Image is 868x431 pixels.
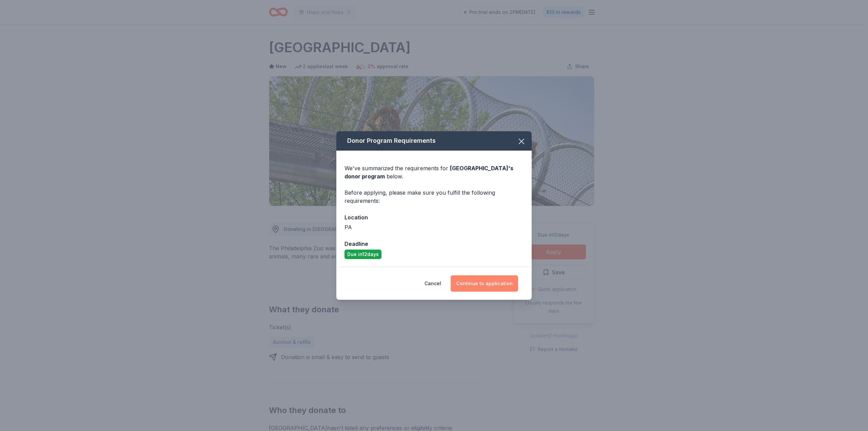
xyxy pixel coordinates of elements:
[344,213,524,222] div: Location
[344,164,524,180] div: We've summarized the requirements for below.
[425,275,441,292] button: Cancel
[344,250,381,259] div: Due in 12 days
[344,189,524,205] div: Before applying, please make sure you fulfill the following requirements:
[344,223,524,231] div: PA
[451,275,518,292] button: Continue to application
[336,131,532,151] div: Donor Program Requirements
[344,239,524,248] div: Deadline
